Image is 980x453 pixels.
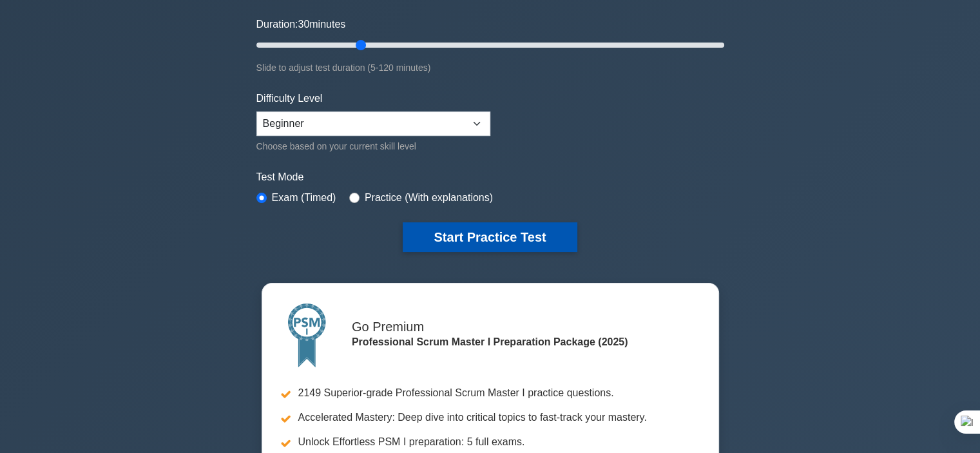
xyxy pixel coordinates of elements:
label: Test Mode [256,169,724,185]
button: Start Practice Test [403,222,577,252]
span: 30 [298,19,309,30]
label: Duration: minutes [256,17,346,32]
label: Exam (Timed) [272,190,336,206]
label: Difficulty Level [256,91,323,106]
div: Slide to adjust test duration (5-120 minutes) [256,60,724,75]
div: Choose based on your current skill level [256,139,490,154]
label: Practice (With explanations) [365,190,493,206]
